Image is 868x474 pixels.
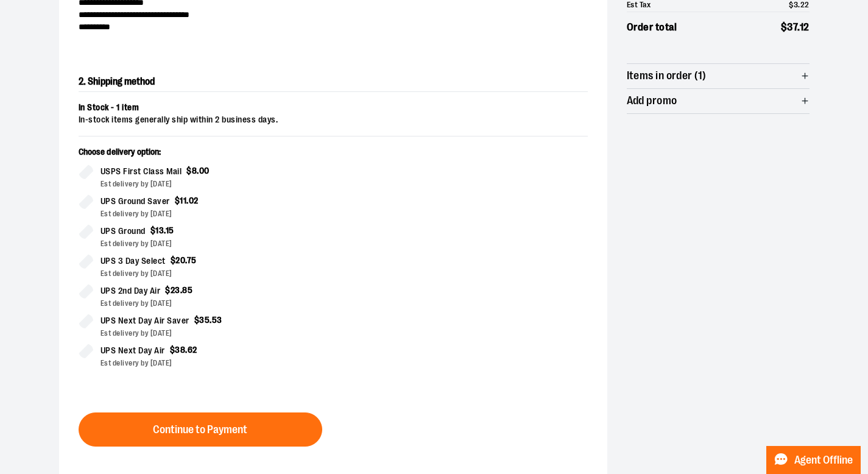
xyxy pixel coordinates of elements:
div: In-stock items generally ship within 2 business days. [79,114,588,126]
div: In Stock - 1 item [79,102,588,114]
span: 00 [199,166,210,175]
span: UPS 2nd Day Air [101,284,161,298]
span: UPS Next Day Air Saver [101,314,189,328]
span: 20 [175,255,185,265]
div: Est delivery by [DATE] [101,208,323,219]
span: . [797,21,800,33]
div: Est delivery by [DATE] [101,358,323,369]
button: Add promo [627,89,810,113]
span: USPS First Class Mail [101,164,182,179]
span: $ [171,255,176,265]
span: 23 [171,285,180,295]
span: Continue to Payment [153,424,247,436]
span: UPS Next Day Air [101,344,165,358]
button: Items in order (1) [627,64,810,88]
div: Est delivery by [DATE] [101,238,323,249]
div: Est delivery by [DATE] [101,298,323,309]
span: 62 [188,345,197,355]
span: UPS 3 Day Select [101,254,166,268]
input: UPS 3 Day Select$20.75Est delivery by [DATE] [79,254,93,269]
span: . [210,315,212,325]
p: Choose delivery option: [79,146,323,164]
input: UPS Next Day Air$38.62Est delivery by [DATE] [79,344,93,358]
span: $ [186,166,192,175]
span: 02 [189,196,199,205]
button: Agent Offline [766,446,861,474]
span: . [180,285,183,295]
span: 53 [212,315,222,325]
span: $ [781,21,788,33]
span: . [186,196,189,205]
span: Agent Offline [794,455,853,466]
span: . [185,345,188,355]
span: UPS Ground [101,224,146,238]
h2: 2. Shipping method [79,72,588,92]
input: UPS Ground$13.15Est delivery by [DATE] [79,224,93,239]
div: Est delivery by [DATE] [101,328,323,339]
span: $ [165,285,171,295]
span: 15 [166,225,174,235]
span: . [164,225,166,235]
span: 37 [787,21,797,33]
span: 13 [155,225,164,235]
span: Add promo [627,95,677,107]
span: . [197,166,199,175]
div: Est delivery by [DATE] [101,268,323,279]
button: Continue to Payment [79,412,322,447]
span: $ [175,196,180,205]
span: 35 [199,315,210,325]
span: $ [150,225,156,235]
span: 38 [175,345,185,355]
span: $ [170,345,175,355]
input: UPS Next Day Air Saver$35.53Est delivery by [DATE] [79,314,93,328]
span: UPS Ground Saver [101,194,170,208]
span: 12 [800,21,810,33]
span: Order total [627,19,677,35]
span: 75 [187,255,197,265]
input: USPS First Class Mail$8.00Est delivery by [DATE] [79,164,93,179]
input: UPS 2nd Day Air$23.85Est delivery by [DATE] [79,284,93,299]
div: Est delivery by [DATE] [101,179,323,189]
span: Items in order (1) [627,70,707,82]
span: 85 [182,285,192,295]
span: . [185,255,187,265]
input: UPS Ground Saver$11.02Est delivery by [DATE] [79,194,93,209]
span: 11 [180,196,186,205]
span: $ [194,315,200,325]
span: 8 [192,166,197,175]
